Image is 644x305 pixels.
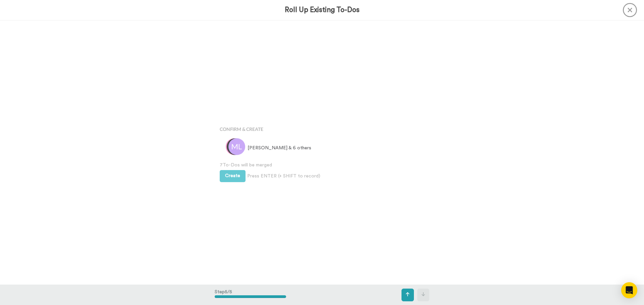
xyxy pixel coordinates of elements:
[247,173,320,179] span: Press ENTER (+ SHIFT to record)
[226,138,243,155] img: jj.png
[285,6,360,14] h3: Roll Up Existing To-Dos
[220,170,246,182] button: Create
[248,145,311,151] span: [PERSON_NAME] & 6 others
[228,138,245,155] img: ml.png
[220,127,424,132] h4: Confirm & Create
[621,282,637,298] div: Open Intercom Messenger
[227,138,244,155] img: 8dcd7892-c345-4c1b-a4ff-af7918dcafea.jpg
[215,285,286,305] div: Step 5 / 5
[220,162,424,168] span: 7 To-Dos will be merged
[225,173,240,178] span: Create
